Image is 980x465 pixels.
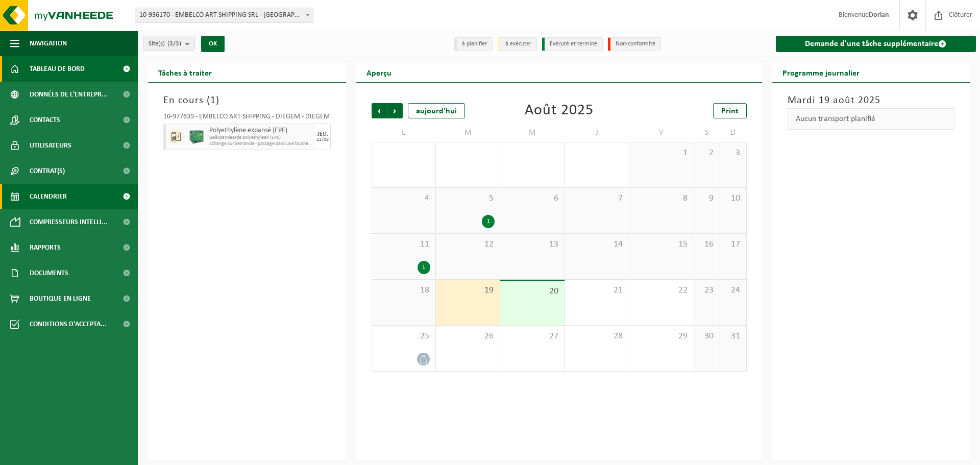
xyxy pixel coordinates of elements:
[570,331,624,342] span: 28
[788,108,955,130] div: Aucun transport planifié
[725,193,741,204] span: 10
[500,124,565,142] td: M
[441,331,495,342] span: 26
[163,113,331,124] div: 10-977639 - EMBELCO ART SHIPPING - DIEGEM - DIEGEM
[30,82,108,107] span: Données de l'entrepr...
[201,36,225,52] button: OK
[713,103,747,118] a: Print
[30,235,61,260] span: Rapports
[721,107,739,115] span: Print
[356,62,402,82] h2: Aperçu
[570,285,624,296] span: 21
[209,141,313,147] span: Echange sur demande - passage dans une tournée fixe (traitement inclus)
[441,239,495,250] span: 12
[30,158,65,184] span: Contrat(s)
[372,103,387,118] span: Précédent
[30,286,91,311] span: Boutique en ligne
[505,239,559,250] span: 13
[408,103,465,118] div: aujourd'hui
[377,285,430,296] span: 18
[189,129,204,144] img: PB-HB-1400-HPE-GN-01
[694,124,720,142] td: S
[454,37,493,51] li: à planifier
[505,193,559,204] span: 6
[505,331,559,342] span: 27
[377,193,430,204] span: 4
[720,124,746,142] td: D
[30,260,68,286] span: Documents
[699,193,715,204] span: 9
[30,311,107,337] span: Conditions d'accepta...
[869,11,889,19] strong: Dorian
[699,285,715,296] span: 23
[441,285,495,296] span: 19
[570,239,624,250] span: 14
[30,184,67,209] span: Calendrier
[634,193,688,204] span: 8
[163,93,331,108] h3: En cours ( )
[377,239,430,250] span: 11
[699,331,715,342] span: 30
[30,56,85,82] span: Tableau de bord
[316,137,329,142] div: 21/08
[542,37,603,51] li: Exécuté et terminé
[482,215,495,228] div: 1
[210,95,216,106] span: 1
[565,124,629,142] td: J
[634,148,688,159] span: 1
[30,209,108,235] span: Compresseurs intelli...
[30,133,71,158] span: Utilisateurs
[634,331,688,342] span: 29
[167,40,181,47] count: (3/3)
[570,193,624,204] span: 7
[725,148,741,159] span: 3
[149,36,181,52] span: Site(s)
[372,124,436,142] td: L
[608,37,661,51] li: Non-conformité
[634,285,688,296] span: 22
[699,148,715,159] span: 2
[436,124,500,142] td: M
[525,103,594,118] div: Août 2025
[418,261,430,274] div: 1
[629,124,694,142] td: V
[498,37,537,51] li: à exécuter
[135,8,313,22] span: 10-936170 - EMBELCO ART SHIPPING SRL - ETTERBEEK
[776,36,976,52] a: Demande d'une tâche supplémentaire
[143,36,195,51] button: Site(s)(3/3)
[135,8,313,23] span: 10-936170 - EMBELCO ART SHIPPING SRL - ETTERBEEK
[209,135,313,141] span: Geëxpandeerde polyethyleen (EPE)
[725,331,741,342] span: 31
[30,31,67,56] span: Navigation
[387,103,403,118] span: Suivant
[30,107,60,133] span: Contacts
[772,62,870,82] h2: Programme journalier
[725,239,741,250] span: 17
[148,62,222,82] h2: Tâches à traiter
[725,285,741,296] span: 24
[209,127,313,135] span: Polyethylène expansé (EPE)
[317,131,328,137] div: JEU.
[377,331,430,342] span: 25
[788,93,955,108] h3: Mardi 19 août 2025
[634,239,688,250] span: 15
[699,239,715,250] span: 16
[441,193,495,204] span: 5
[505,286,559,297] span: 20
